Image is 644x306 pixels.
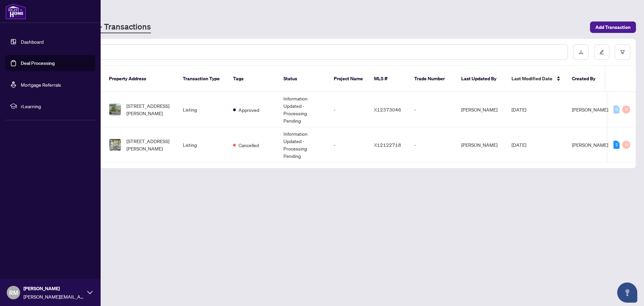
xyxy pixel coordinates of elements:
button: Open asap [617,282,637,303]
button: Add Transaction [590,21,636,33]
td: Listing [177,127,228,163]
span: Last Modified Date [512,75,552,82]
td: [PERSON_NAME] [456,92,506,127]
div: 0 [613,105,620,114]
div: 0 [622,141,630,149]
th: Transaction Type [177,66,228,92]
td: Information Updated - Processing Pending [278,92,328,127]
th: Tags [228,66,278,92]
td: - [409,127,456,163]
th: MLS # [369,66,409,92]
span: Add Transaction [595,22,631,33]
td: - [328,92,369,127]
span: [DATE] [512,106,526,113]
div: 0 [622,105,630,114]
th: Last Modified Date [506,66,567,92]
span: X12122718 [374,142,401,148]
span: [PERSON_NAME] [572,106,608,113]
td: Information Updated - Processing Pending [278,127,328,163]
span: [STREET_ADDRESS][PERSON_NAME] [126,137,172,152]
span: download [579,50,583,54]
th: Trade Number [409,66,456,92]
td: [PERSON_NAME] [456,127,506,163]
span: [PERSON_NAME][EMAIL_ADDRESS][PERSON_NAME][DOMAIN_NAME] [23,293,84,300]
img: thumbnail-img [109,139,121,150]
img: thumbnail-img [109,104,121,115]
td: Listing [177,92,228,127]
span: [PERSON_NAME] [23,285,84,292]
div: 2 [613,141,620,149]
th: Last Updated By [456,66,506,92]
a: Deal Processing [21,60,55,66]
th: Property Address [104,66,177,92]
span: [PERSON_NAME] [572,142,608,148]
span: rLearning [21,102,91,110]
span: X12373046 [374,106,401,113]
th: Project Name [328,66,369,92]
img: logo [5,3,26,19]
span: [STREET_ADDRESS][PERSON_NAME] [126,102,172,117]
span: Cancelled [238,141,259,149]
td: - [328,127,369,163]
button: filter [615,44,630,60]
td: - [409,92,456,127]
a: Mortgage Referrals [21,82,61,88]
span: filter [620,50,625,54]
span: edit [599,50,604,54]
a: Dashboard [21,39,44,45]
th: Created By [567,66,607,92]
span: Approved [238,106,259,114]
span: [DATE] [512,142,526,148]
button: edit [594,44,609,60]
th: Status [278,66,328,92]
span: RM [9,288,18,297]
button: download [573,44,589,60]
